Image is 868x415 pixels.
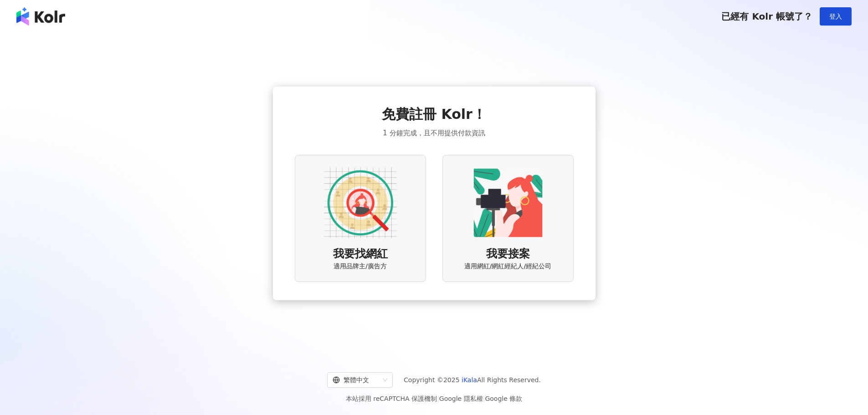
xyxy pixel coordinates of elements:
img: logo [16,7,65,26]
span: 我要找網紅 [333,246,388,262]
span: | [483,395,485,402]
span: 適用網紅/網紅經紀人/經紀公司 [464,262,551,271]
a: iKala [462,376,477,384]
img: AD identity option [324,166,397,239]
span: 本站採用 reCAPTCHA 保護機制 [346,393,522,404]
a: Google 隱私權 [439,395,483,402]
span: 登入 [829,13,842,20]
span: 1 分鐘完成，且不用提供付款資訊 [383,128,485,138]
span: | [437,395,439,402]
img: KOL identity option [472,166,544,239]
div: 繁體中文 [333,373,379,387]
span: 免費註冊 Kolr！ [382,105,486,124]
span: 我要接案 [486,246,530,262]
button: 登入 [820,7,852,26]
span: 適用品牌主/廣告方 [334,262,387,271]
span: 已經有 Kolr 帳號了？ [721,11,812,22]
a: Google 條款 [485,395,522,402]
span: Copyright © 2025 All Rights Reserved. [404,374,541,385]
